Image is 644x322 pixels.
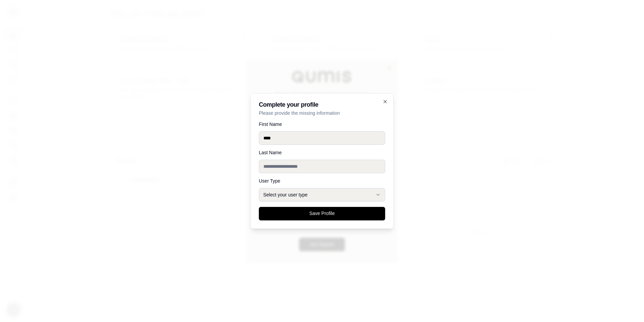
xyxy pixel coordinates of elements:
label: First Name [259,122,385,127]
p: Please provide the missing information [259,110,385,116]
label: User Type [259,179,385,183]
label: Last Name [259,150,385,155]
button: Save Profile [259,207,385,220]
h2: Complete your profile [259,102,385,108]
